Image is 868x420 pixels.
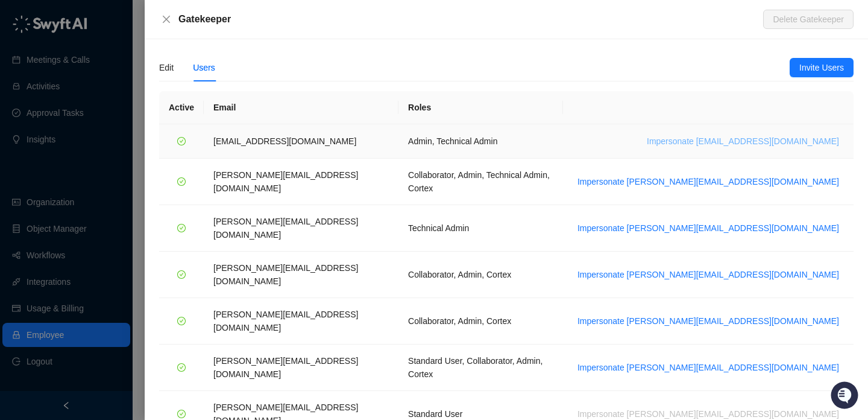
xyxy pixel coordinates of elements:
[12,68,219,87] h2: How can we help?
[178,12,763,27] div: Gatekeeper
[398,159,563,205] td: Collaborator, Admin, Technical Admin, Cortex
[12,48,219,68] p: Welcome 👋
[398,298,563,345] td: Collaborator, Admin, Cortex
[763,10,854,29] button: Delete Gatekeeper
[577,361,839,374] span: Impersonate [PERSON_NAME][EMAIL_ADDRESS][DOMAIN_NAME]
[642,134,844,148] button: Impersonate [EMAIL_ADDRESS][DOMAIN_NAME]
[41,121,153,131] div: We're available if you need us!
[790,58,854,77] button: Invite Users
[213,263,358,286] span: [PERSON_NAME][EMAIL_ADDRESS][DOMAIN_NAME]
[577,268,839,281] span: Impersonate [PERSON_NAME][EMAIL_ADDRESS][DOMAIN_NAME]
[398,124,563,159] td: Admin, Technical Admin
[577,175,839,188] span: Impersonate [PERSON_NAME][EMAIL_ADDRESS][DOMAIN_NAME]
[12,12,36,36] img: Swyft AI
[177,224,186,232] span: check-circle
[162,14,171,24] span: close
[49,164,98,186] a: 📶Status
[159,61,174,74] div: Edit
[398,345,563,391] td: Standard User, Collaborator, Admin, Cortex
[120,199,146,208] span: Pylon
[213,217,358,240] span: [PERSON_NAME][EMAIL_ADDRESS][DOMAIN_NAME]
[213,310,358,332] span: [PERSON_NAME][EMAIL_ADDRESS][DOMAIN_NAME]
[177,270,186,279] span: check-circle
[7,164,49,186] a: 📚Docs
[573,314,844,328] button: Impersonate [PERSON_NAME][EMAIL_ADDRESS][DOMAIN_NAME]
[213,136,356,146] span: [EMAIL_ADDRESS][DOMAIN_NAME]
[573,221,844,235] button: Impersonate [PERSON_NAME][EMAIL_ADDRESS][DOMAIN_NAME]
[205,113,219,127] button: Start new chat
[177,363,186,372] span: check-circle
[41,109,198,121] div: Start new chat
[573,267,844,282] button: Impersonate [PERSON_NAME][EMAIL_ADDRESS][DOMAIN_NAME]
[398,252,563,298] td: Collaborator, Admin, Cortex
[177,317,186,325] span: check-circle
[85,198,146,208] a: Powered byPylon
[799,61,844,74] span: Invite Users
[24,169,45,181] span: Docs
[159,91,204,124] th: Active
[573,174,844,189] button: Impersonate [PERSON_NAME][EMAIL_ADDRESS][DOMAIN_NAME]
[12,170,22,180] div: 📚
[213,356,358,379] span: [PERSON_NAME][EMAIL_ADDRESS][DOMAIN_NAME]
[177,410,186,418] span: check-circle
[54,170,64,180] div: 📶
[647,135,839,148] span: Impersonate [EMAIL_ADDRESS][DOMAIN_NAME]
[204,91,398,124] th: Email
[66,169,93,181] span: Status
[12,109,34,131] img: 5124521997842_fc6d7dfcefe973c2e489_88.png
[177,137,186,145] span: check-circle
[577,221,839,235] span: Impersonate [PERSON_NAME][EMAIL_ADDRESS][DOMAIN_NAME]
[398,205,563,252] td: Technical Admin
[577,314,839,328] span: Impersonate [PERSON_NAME][EMAIL_ADDRESS][DOMAIN_NAME]
[829,380,862,413] iframe: Open customer support
[177,177,186,186] span: check-circle
[193,61,215,74] div: Users
[398,91,563,124] th: Roles
[213,170,358,193] span: [PERSON_NAME][EMAIL_ADDRESS][DOMAIN_NAME]
[573,360,844,375] button: Impersonate [PERSON_NAME][EMAIL_ADDRESS][DOMAIN_NAME]
[159,12,174,27] button: Close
